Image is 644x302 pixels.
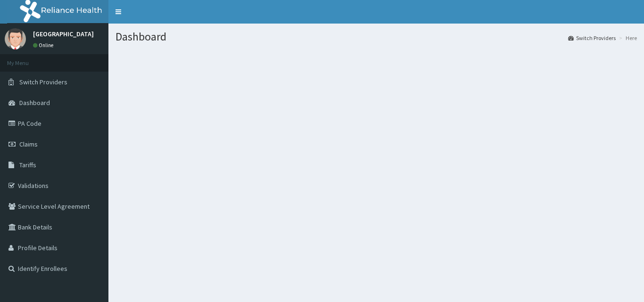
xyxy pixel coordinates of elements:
[19,161,36,169] span: Tariffs
[19,140,38,148] span: Claims
[33,31,94,37] p: [GEOGRAPHIC_DATA]
[19,78,67,86] span: Switch Providers
[19,98,50,107] span: Dashboard
[33,42,56,49] a: Online
[568,34,616,42] a: Switch Providers
[116,31,637,43] h1: Dashboard
[5,28,26,49] img: User Image
[617,34,637,42] li: Here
